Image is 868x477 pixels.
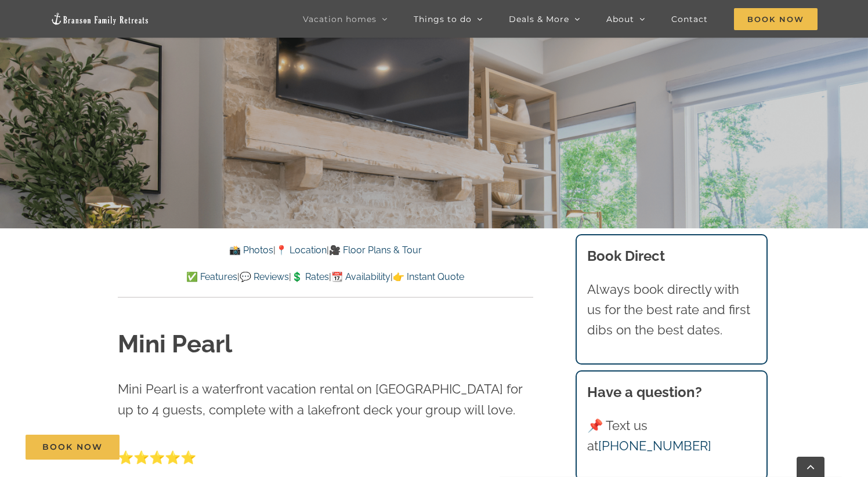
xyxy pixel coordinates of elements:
[42,442,103,452] span: Book Now
[303,15,377,23] span: Vacation homes
[509,15,569,23] span: Deals & More
[329,245,422,256] a: 🎥 Floor Plans & Tour
[734,8,818,30] span: Book Now
[587,246,757,267] h3: Book Direct
[291,271,329,282] a: 💲 Rates
[587,416,757,456] p: 📌 Text us at
[118,327,533,362] h1: Mini Pearl
[671,15,708,23] span: Contact
[414,15,472,23] span: Things to do
[118,381,522,417] span: Mini Pearl is a waterfront vacation rental on [GEOGRAPHIC_DATA] for up to 4 guests, complete with...
[50,12,149,26] img: Branson Family Retreats Logo
[331,271,390,282] a: 📆 Availability
[606,15,634,23] span: About
[229,245,273,256] a: 📸 Photos
[240,271,289,282] a: 💬 Reviews
[393,271,464,282] a: 👉 Instant Quote
[587,382,757,403] h3: Have a question?
[186,271,237,282] a: ✅ Features
[118,243,533,258] p: | |
[276,245,327,256] a: 📍 Location
[118,270,533,285] p: | | | |
[26,435,120,460] a: Book Now
[587,279,757,341] p: Always book directly with us for the best rate and first dibs on the best dates.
